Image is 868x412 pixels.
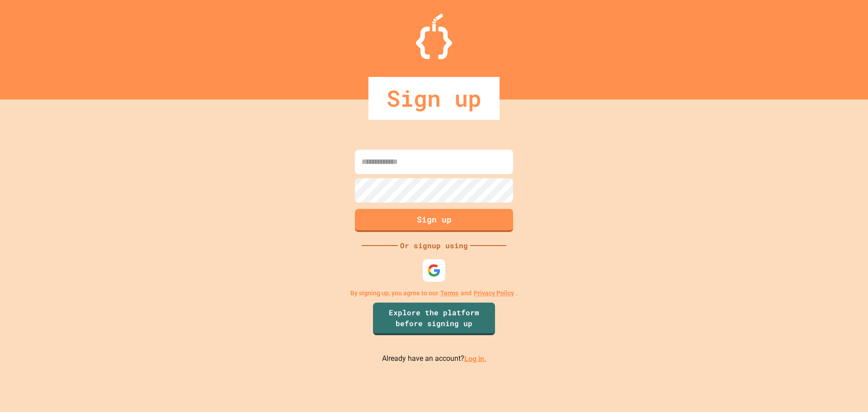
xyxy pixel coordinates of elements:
[474,289,514,298] a: Privacy Policy
[398,240,470,251] div: Or signup using
[350,289,518,298] p: By signing up, you agree to our and .
[440,289,458,298] a: Terms
[355,209,513,232] button: Sign up
[368,77,500,120] div: Sign up
[382,353,486,365] p: Already have an account?
[464,354,486,363] a: Log in.
[373,303,495,335] a: Explore the platform before signing up
[427,264,441,277] img: google-icon.svg
[416,14,452,59] img: Logo.svg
